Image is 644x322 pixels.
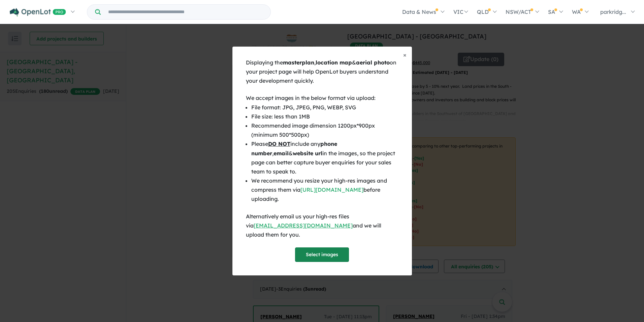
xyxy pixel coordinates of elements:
[300,186,363,193] a: [URL][DOMAIN_NAME]
[254,222,353,229] a: [EMAIL_ADDRESS][DOMAIN_NAME]
[403,51,407,59] span: ×
[246,93,398,103] div: We accept images in the below format via upload:
[268,140,290,147] u: DO NOT
[273,150,289,157] b: email
[246,212,398,240] div: Alternatively email us your high-res files via and we will upload them for you.
[251,139,398,176] li: Please include any , & in the images, so the project page can better capture buyer enquiries for ...
[251,176,398,204] li: We recommend you resize your high-res images and compress them via before uploading.
[10,8,66,17] img: Openlot PRO Logo White
[246,58,398,86] div: Displaying the , & on your project page will help OpenLot buyers understand your development quic...
[251,103,398,112] li: File format: JPG, JPEG, PNG, WEBP, SVG
[600,8,626,15] span: parkridg...
[251,112,398,121] li: File size: less than 1MB
[283,59,314,66] b: masterplan
[316,59,352,66] b: location map
[251,121,398,139] li: Recommended image dimension 1200px*900px (minimum 500*500px)
[356,59,390,66] b: aerial photo
[102,5,269,19] input: Try estate name, suburb, builder or developer
[293,150,322,157] b: website url
[295,247,349,262] button: Select images
[251,140,337,156] b: phone number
